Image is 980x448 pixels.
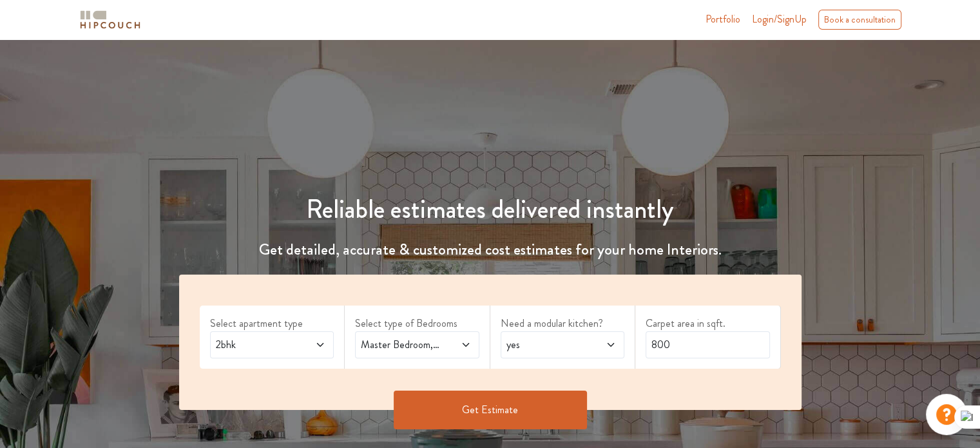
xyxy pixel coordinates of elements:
a: Portfolio [706,12,740,27]
div: Book a consultation [818,10,901,30]
label: Select apartment type [210,316,334,331]
label: Need a modular kitchen? [501,316,625,331]
h4: Get detailed, accurate & customized cost estimates for your home Interiors. [171,240,809,259]
span: Login/SignUp [752,12,807,26]
label: Select type of Bedrooms [355,316,479,331]
label: Carpet area in sqft. [646,316,770,331]
input: Enter area sqft [646,331,770,358]
button: Get Estimate [394,391,587,429]
span: 2bhk [213,337,298,353]
h1: Reliable estimates delivered instantly [171,194,809,225]
img: logo-horizontal.svg [78,8,142,31]
span: logo-horizontal.svg [78,5,142,34]
span: Master Bedroom,Parents [358,337,443,353]
span: yes [504,337,588,353]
